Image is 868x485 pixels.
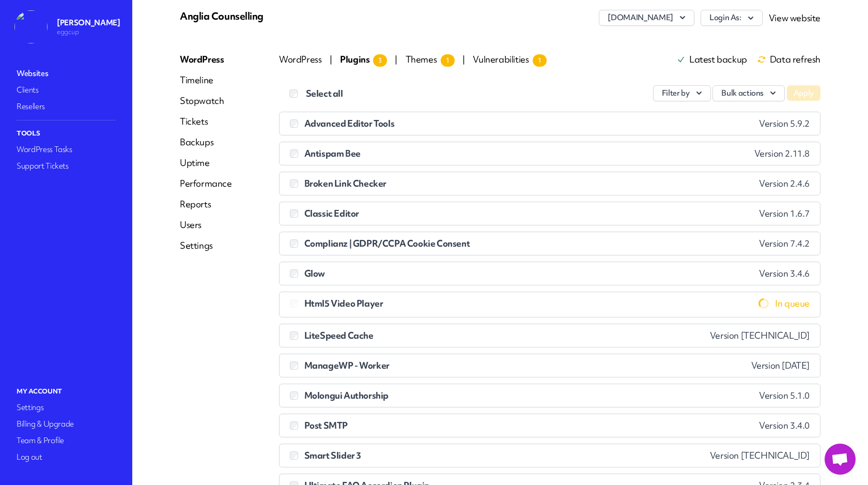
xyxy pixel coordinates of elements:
[14,99,118,114] a: Resellers
[14,83,118,97] a: Clients
[473,53,546,65] span: Vulnerabilities
[462,53,465,65] span: |
[14,450,118,464] a: Log out
[757,55,820,64] span: Data refresh
[14,400,118,415] a: Settings
[180,74,232,86] a: Timeline
[14,433,118,448] a: Team & Profile
[787,85,820,101] button: Apply
[180,95,232,107] a: Stopwatch
[304,237,470,249] span: Complianz | GDPR/CCPA Cookie Consent
[304,329,374,341] span: LiteSpeed Cache
[759,268,810,279] span: Version 3.4.6
[180,239,232,252] a: Settings
[304,389,389,401] span: Molongui Authorship
[304,207,359,219] span: Classic Editor
[710,330,810,341] span: Version [TECHNICAL_ID]
[759,238,810,249] span: Version 7.4.2
[599,10,694,26] button: [DOMAIN_NAME]
[306,87,343,100] label: Select all
[677,55,747,64] a: Latest backup
[57,18,120,28] p: [PERSON_NAME]
[14,417,118,431] a: Billing & Upgrade
[279,53,323,65] span: WordPress
[304,147,361,159] span: Antispam Bee
[754,148,810,159] span: Version 2.11.8
[712,85,785,101] button: Bulk actions
[180,157,232,169] a: Uptime
[180,115,232,128] a: Tickets
[751,360,810,371] span: Version [DATE]
[180,53,232,66] a: WordPress
[759,420,810,431] span: Version 3.4.0
[14,159,118,173] a: Support Tickets
[759,118,810,129] span: Version 5.9.2
[330,53,332,65] span: |
[304,177,386,189] span: Broken Link Checker
[653,85,711,101] button: Filter by
[57,28,120,36] p: eggcup
[180,136,232,148] a: Backups
[14,142,118,157] a: WordPress Tasks
[180,219,232,231] a: Users
[533,54,547,67] span: 1
[180,10,393,22] p: Anglia Counselling
[180,198,232,210] a: Reports
[759,390,810,401] span: Version 5.1.0
[180,177,232,190] a: Performance
[14,66,118,81] a: Websites
[14,385,118,398] p: My Account
[304,359,390,371] span: ManageWP - Worker
[769,12,820,24] a: View website
[373,54,387,67] span: 3
[825,444,856,475] a: Open chat
[304,419,348,431] span: Post SMTP
[304,117,395,129] span: Advanced Editor Tools
[340,53,387,65] span: Plugins
[304,449,361,461] span: Smart Slider 3
[441,54,455,67] span: 1
[14,127,118,140] p: Tools
[406,53,455,65] span: Themes
[304,297,383,309] span: Html5 Video Player
[701,10,763,26] button: Login As:
[304,267,325,279] span: Glow
[395,53,397,65] span: |
[759,208,810,219] span: Version 1.6.7
[775,298,810,309] span: In queue
[710,450,810,461] span: Version [TECHNICAL_ID]
[759,178,810,189] span: Version 2.4.6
